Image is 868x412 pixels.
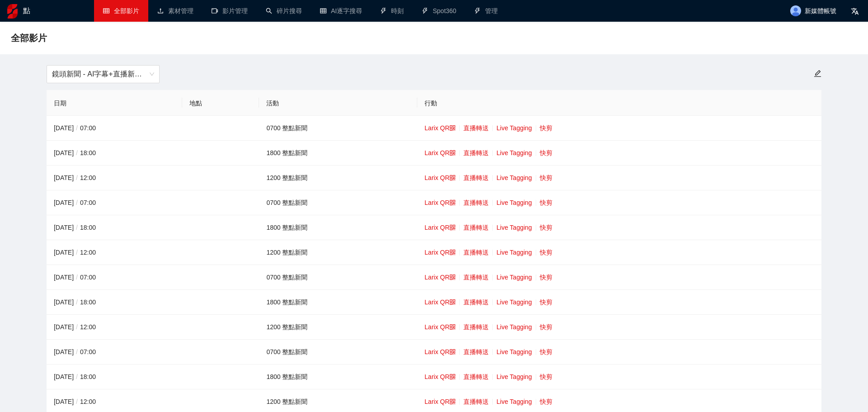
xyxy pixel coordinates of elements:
[540,124,552,132] a: 快剪
[47,215,182,240] td: [DATE] 18:00
[496,199,532,206] a: Live Tagging
[463,249,489,256] a: 直播轉送
[805,8,836,15] font: 新媒體帳號
[425,323,456,331] a: Larix QR
[449,150,456,156] span: qrcode
[540,274,552,281] a: 快剪
[474,7,498,14] a: 霹靂管理
[449,374,456,380] span: qrcode
[47,116,182,141] td: [DATE] 07:00
[540,348,552,355] a: 快剪
[540,373,552,380] a: 快剪
[463,199,489,206] a: 直播轉送
[540,398,552,405] a: 快剪
[52,66,154,83] span: 鏡頭新聞 - AI字幕+直播新聞（2025-2027）
[463,398,489,405] a: 直播轉送
[11,31,47,45] span: 全部影片
[463,174,489,181] a: 直播轉送
[463,348,489,355] a: 直播轉送
[259,116,417,141] td: 0700 整點新聞
[425,199,456,206] a: Larix QR
[74,323,80,331] span: /
[540,249,552,256] a: 快剪
[259,166,417,190] td: 1200 整點新聞
[259,365,417,389] td: 1800 整點新聞
[54,99,66,107] font: 日期
[422,7,456,14] a: 霹靂Spot360
[540,323,552,331] a: 快剪
[23,7,30,14] font: 點
[496,124,532,132] a: Live Tagging
[157,7,193,14] a: 上傳素材管理
[449,199,456,206] span: qrcode
[463,274,489,281] a: 直播轉送
[449,224,456,231] span: qrcode
[463,224,489,231] a: 直播轉送
[449,274,456,280] span: qrcode
[266,99,279,107] font: 活動
[47,365,182,389] td: [DATE] 18:00
[496,224,532,231] a: Live Tagging
[47,141,182,166] td: [DATE] 18:00
[540,224,552,231] a: 快剪
[425,174,456,181] a: Larix QR
[380,7,404,14] a: 霹靂時刻
[425,124,456,132] a: Larix QR
[52,70,204,78] font: 鏡頭新聞 - AI字幕+直播新聞（[DATE]-[DATE]）
[425,249,456,256] a: Larix QR
[540,174,552,181] a: 快剪
[449,249,456,256] span: qrcode
[189,99,202,107] font: 地點
[496,398,532,405] a: Live Tagging
[259,240,417,265] td: 1200 整點新聞
[320,7,362,14] a: 桌子AI逐字搜尋
[425,373,456,380] a: Larix QR
[425,99,437,107] font: 行動
[449,349,456,355] span: qrcode
[425,398,456,405] a: Larix QR
[496,174,532,181] a: Live Tagging
[425,298,456,306] a: Larix QR
[74,249,80,256] span: /
[47,240,182,265] td: [DATE] 12:00
[449,125,456,131] span: qrcode
[47,340,182,365] td: [DATE] 07:00
[540,149,552,156] a: 快剪
[496,323,532,331] a: Live Tagging
[425,224,456,231] a: Larix QR
[47,290,182,315] td: [DATE] 18:00
[74,149,80,156] span: /
[47,190,182,215] td: [DATE] 07:00
[540,298,552,306] a: 快剪
[259,141,417,166] td: 1800 整點新聞
[47,265,182,290] td: [DATE] 07:00
[74,174,80,181] span: /
[449,398,456,405] span: qrcode
[259,315,417,340] td: 1200 整點新聞
[496,348,532,355] a: Live Tagging
[449,175,456,181] span: qrcode
[47,315,182,340] td: [DATE] 12:00
[496,149,532,156] a: Live Tagging
[74,348,80,355] span: /
[259,265,417,290] td: 0700 整點新聞
[74,124,80,132] span: /
[449,299,456,305] span: qrcode
[425,149,456,156] a: Larix QR
[74,298,80,306] span: /
[463,124,489,132] a: 直播轉送
[103,8,109,14] span: 桌子
[814,70,821,77] span: 編輯
[540,199,552,206] a: 快剪
[259,290,417,315] td: 1800 整點新聞
[259,215,417,240] td: 1800 整點新聞
[463,373,489,380] a: 直播轉送
[425,274,456,281] a: Larix QR
[47,166,182,190] td: [DATE] 12:00
[74,274,80,281] span: /
[790,5,801,16] img: 頭像
[7,4,18,19] img: 標識
[496,274,532,281] a: Live Tagging
[212,7,248,14] a: 攝影機影片管理
[496,298,532,306] a: Live Tagging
